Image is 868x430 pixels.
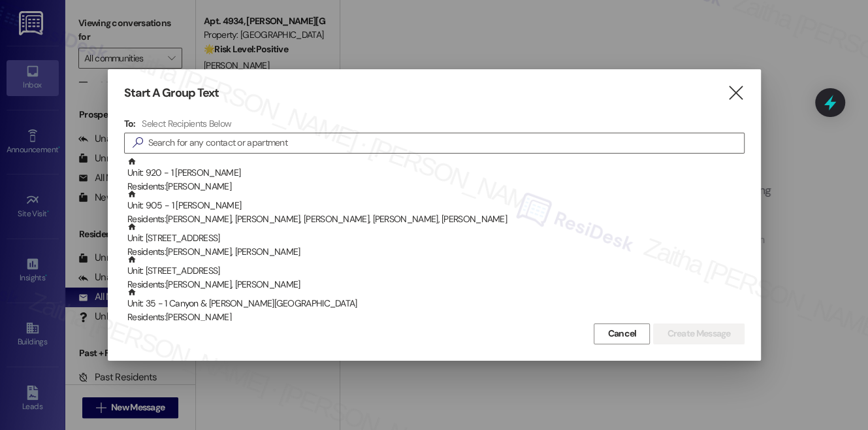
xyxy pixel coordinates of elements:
div: Residents: [PERSON_NAME], [PERSON_NAME], [PERSON_NAME], [PERSON_NAME], [PERSON_NAME] [127,212,745,226]
div: Residents: [PERSON_NAME], [PERSON_NAME] [127,245,745,259]
div: Unit: [STREET_ADDRESS]Residents:[PERSON_NAME], [PERSON_NAME] [124,255,745,288]
div: Unit: [STREET_ADDRESS]Residents:[PERSON_NAME], [PERSON_NAME] [124,222,745,255]
i:  [727,86,745,100]
div: Residents: [PERSON_NAME], [PERSON_NAME] [127,278,745,291]
div: Unit: 920 - 1 [PERSON_NAME] [127,157,745,194]
button: Create Message [653,323,744,344]
span: Cancel [607,327,636,340]
button: Cancel [594,323,650,344]
div: Unit: 35 - 1 Canyon & [PERSON_NAME][GEOGRAPHIC_DATA] [127,288,745,325]
div: Unit: 35 - 1 Canyon & [PERSON_NAME][GEOGRAPHIC_DATA]Residents:[PERSON_NAME] [124,288,745,320]
div: Unit: 905 - 1 [PERSON_NAME]Residents:[PERSON_NAME], [PERSON_NAME], [PERSON_NAME], [PERSON_NAME], ... [124,190,745,222]
div: Residents: [PERSON_NAME] [127,310,745,324]
input: Search for any contact or apartment [148,134,744,152]
span: Create Message [667,327,730,340]
h3: To: [124,118,136,129]
i:  [127,136,148,150]
div: Unit: 920 - 1 [PERSON_NAME]Residents:[PERSON_NAME] [124,157,745,190]
h4: Select Recipients Below [142,118,231,129]
div: Unit: [STREET_ADDRESS] [127,255,745,292]
div: Unit: 905 - 1 [PERSON_NAME] [127,190,745,227]
div: Residents: [PERSON_NAME] [127,180,745,193]
div: Unit: [STREET_ADDRESS] [127,222,745,259]
h3: Start A Group Text [124,86,219,101]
